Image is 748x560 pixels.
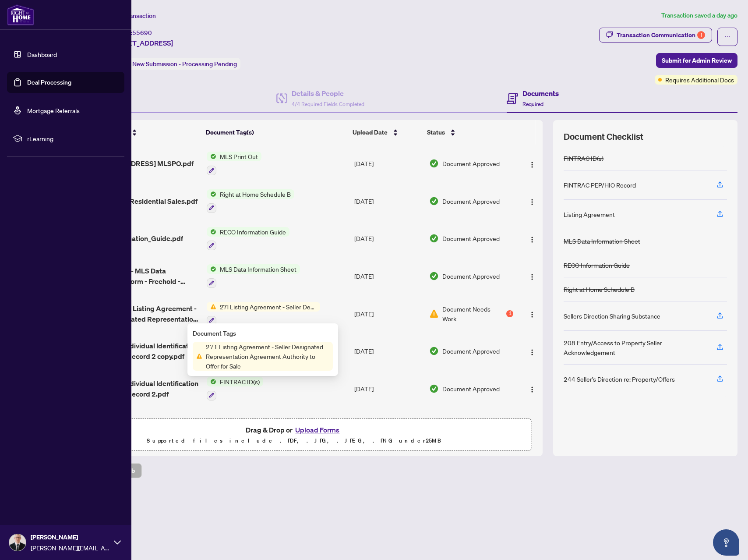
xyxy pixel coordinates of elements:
img: Document Status [429,309,439,319]
img: Logo [529,311,536,318]
div: FINTRAC PEP/HIO Record [564,180,636,190]
span: [STREET_ADDRESS] [109,38,173,48]
img: logo [7,4,34,25]
span: New Submission - Processing Pending [132,60,237,68]
button: Status IconMLS Data Information Sheet [207,264,300,288]
span: Upload Date [353,128,388,137]
span: View Transaction [109,12,156,20]
th: Upload Date [349,120,423,145]
img: Logo [529,386,536,393]
img: Logo [529,161,536,168]
article: Transaction saved a day ago [661,11,737,21]
img: Logo [529,273,536,280]
h4: Documents [522,88,559,99]
span: RECO_Information_Guide.pdf [89,233,183,244]
div: Right at Home Schedule B [564,284,635,294]
button: Open asap [713,529,739,556]
span: Drag & Drop orUpload FormsSupported files include .PDF, .JPG, .JPEG, .PNG under25MB [56,419,532,451]
th: Status [423,120,514,145]
div: Document Tags [193,329,333,338]
span: FINTRAC ID(s) [216,377,263,386]
span: PropTx - 290 - MLS Data Information Form - Freehold - Sale.pdf [89,266,200,287]
button: Logo [525,194,539,208]
img: Logo [529,198,536,206]
th: (7) File Name [85,120,202,145]
div: 208 Entry/Access to Property Seller Acknowledgement [564,338,706,357]
div: 244 Seller’s Direction re: Property/Offers [564,374,675,384]
div: Listing Agreement [564,209,615,219]
img: Document Status [429,196,439,206]
img: Status Icon [193,351,202,361]
td: [DATE] [351,145,426,182]
span: RECO Information Guide [216,227,289,237]
button: Transaction Communication1 [599,28,712,43]
div: Transaction Communication [617,28,705,42]
a: Deal Processing [27,78,71,86]
span: Submit for Admin Review [662,53,732,67]
span: Document Needs Work [442,304,505,323]
td: [DATE] [351,333,426,370]
span: FINTRAC - Individual Identification Information Record 2.pdf [89,378,200,399]
div: 1 [506,310,513,317]
span: Ontario 271 - Listing Agreement - Seller Designated Representation Agreement - Authority to Offer... [89,303,200,324]
th: Document Tag(s) [202,120,349,145]
span: Document Approved [442,159,500,168]
td: [DATE] [351,257,426,295]
a: Dashboard [27,50,57,58]
p: Supported files include .PDF, .JPG, .JPEG, .PNG under 25 MB [62,436,526,446]
div: Status: [109,58,240,70]
span: Document Approved [442,271,500,281]
button: Logo [525,156,539,170]
span: [PERSON_NAME][EMAIL_ADDRESS][DOMAIN_NAME] [31,543,109,553]
td: [DATE] [351,370,426,408]
td: [DATE] [351,220,426,258]
img: Document Status [429,234,439,243]
span: Requires Additional Docs [665,75,734,85]
span: FINTRAC - Individual Identification Information Record 2 copy.pdf [89,340,200,362]
span: 271 Listing Agreement - Seller Designated Representation Agreement Authority to Offer for Sale [216,302,320,312]
button: Status IconFINTRAC ID(s) [207,377,263,401]
h4: Details & People [292,88,364,99]
span: Document Approved [442,196,500,206]
img: Status Icon [207,227,216,237]
span: 4/4 Required Fields Completed [292,101,364,107]
img: Document Status [429,384,439,393]
a: Mortgage Referrals [27,106,80,114]
span: [PERSON_NAME] [31,532,109,542]
button: Logo [525,231,539,245]
button: Logo [525,382,539,396]
img: Document Status [429,159,439,168]
img: Logo [529,349,536,356]
img: Document Status [429,346,439,356]
span: ellipsis [724,34,730,40]
img: Document Status [429,271,439,281]
img: Status Icon [207,152,216,161]
span: MLS Print Out [216,152,261,161]
span: MLS Data Information Sheet [216,264,300,274]
span: Right at Home Schedule B [216,189,294,199]
button: Status IconRECO Information Guide [207,227,289,251]
img: Status Icon [207,302,216,312]
span: rLearning [27,134,118,143]
span: Drag & Drop or [246,424,342,436]
span: Document Checklist [564,131,643,143]
div: MLS Data Information Sheet [564,236,640,246]
button: Status IconRight at Home Schedule B [207,189,294,213]
span: Document Approved [442,234,500,243]
span: [STREET_ADDRESS] MLSPO.pdf [89,158,194,169]
button: Logo [525,307,539,321]
span: 55690 [132,29,152,37]
img: Status Icon [207,264,216,274]
span: 271 Listing Agreement - Seller Designated Representation Agreement Authority to Offer for Sale [202,342,333,371]
td: [DATE] [351,182,426,220]
span: Status [427,128,445,137]
div: RECO Information Guide [564,260,630,270]
button: Logo [525,269,539,283]
img: Status Icon [207,377,216,386]
button: Logo [525,344,539,358]
img: Status Icon [207,189,216,199]
span: Document Approved [442,346,500,356]
td: [DATE] [351,295,426,333]
button: Status IconMLS Print Out [207,152,261,175]
div: 1 [697,31,705,39]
